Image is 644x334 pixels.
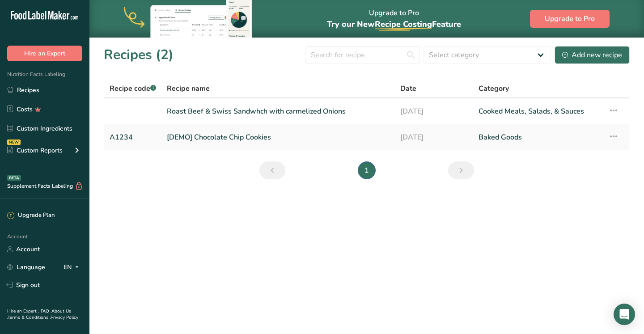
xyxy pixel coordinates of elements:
[479,128,598,147] a: Baked Goods
[448,161,474,179] a: Next page
[41,308,51,314] a: FAQ .
[8,314,51,321] a: Terms & Conditions .
[51,314,78,321] a: Privacy Policy
[7,175,21,181] div: BETA
[479,83,509,94] span: Category
[400,83,416,94] span: Date
[7,146,63,155] div: Custom Reports
[305,46,420,64] input: Search for recipe
[7,259,45,275] a: Language
[167,102,390,121] a: Roast Beef & Swiss Sandwhch with carmelized Onions
[64,262,82,272] div: EN
[327,19,461,30] span: Try our New Feature
[167,128,390,147] a: [DEMO] Chocolate Chip Cookies
[400,128,468,147] a: [DATE]
[327,0,461,38] div: Upgrade to Pro
[7,211,55,220] div: Upgrade Plan
[375,19,432,30] span: Recipe Costing
[400,102,468,121] a: [DATE]
[614,304,635,325] div: Open Intercom Messenger
[104,45,174,65] h1: Recipes (2)
[530,10,610,28] button: Upgrade to Pro
[7,308,71,321] a: About Us .
[259,161,285,179] a: Previous page
[562,50,622,60] div: Add new recipe
[110,128,156,147] a: A1234
[167,83,210,94] span: Recipe name
[7,308,39,314] a: Hire an Expert .
[479,102,598,121] a: Cooked Meals, Salads, & Sauces
[555,46,630,64] button: Add new recipe
[7,140,21,145] div: NEW
[7,46,82,61] button: Hire an Expert
[545,13,595,24] span: Upgrade to Pro
[110,84,156,93] span: Recipe code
